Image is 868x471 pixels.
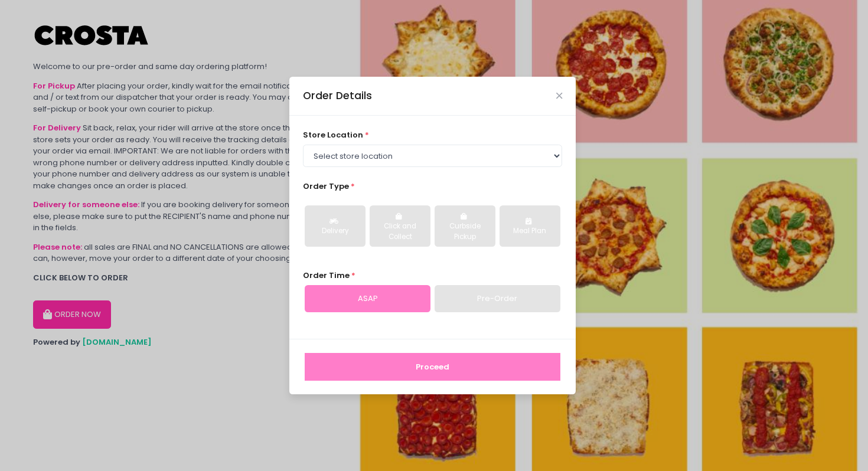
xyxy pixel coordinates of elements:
button: Delivery [305,205,366,247]
div: Meal Plan [508,226,552,237]
span: Order Time [303,270,350,281]
span: Order Type [303,181,349,192]
div: Click and Collect [378,221,422,242]
span: store location [303,129,363,140]
button: Click and Collect [370,205,430,247]
div: Curbside Pickup [443,221,487,242]
div: Delivery [313,226,357,237]
button: Meal Plan [500,205,560,247]
button: Proceed [305,353,560,381]
button: Curbside Pickup [435,205,495,247]
div: Order Details [303,88,372,103]
button: Close [556,93,562,99]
